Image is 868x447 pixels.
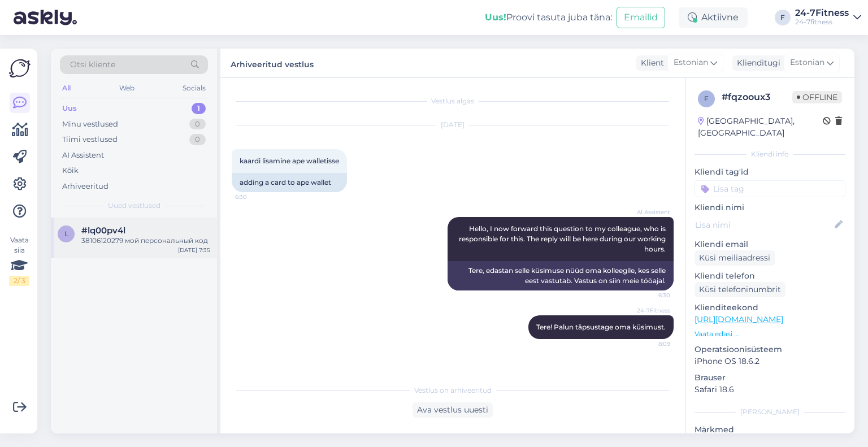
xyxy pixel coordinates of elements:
[698,115,823,139] div: [GEOGRAPHIC_DATA], [GEOGRAPHIC_DATA]
[62,181,108,192] div: Arhiveeritud
[628,306,670,315] span: 24-7Fitness
[722,90,792,104] div: # fqzooux3
[617,7,665,28] button: Emailid
[695,282,785,297] div: Küsi telefoninumbrit
[117,81,137,96] div: Web
[695,238,845,250] p: Kliendi email
[695,329,845,339] p: Vaata edasi ...
[413,402,493,418] div: Ava vestlus uuesti
[695,270,845,282] p: Kliendi telefon
[62,134,118,145] div: Tiimi vestlused
[485,12,506,23] b: Uus!
[695,372,845,384] p: Brauser
[485,11,612,24] div: Proovi tasuta juba täna:
[178,246,210,254] div: [DATE] 7:35
[60,81,73,96] div: All
[628,208,670,216] span: AI Assistent
[231,55,314,71] label: Arhiveeritud vestlus
[62,119,118,130] div: Minu vestlused
[695,314,783,324] a: [URL][DOMAIN_NAME]
[62,150,104,161] div: AI Assistent
[674,57,708,69] span: Estonian
[70,59,115,71] span: Otsi kliente
[679,7,748,28] div: Aktiivne
[9,235,29,286] div: Vaata siia
[232,96,674,106] div: Vestlus algas
[235,193,277,201] span: 6:30
[9,276,29,286] div: 2 / 3
[704,94,709,103] span: f
[695,407,845,417] div: [PERSON_NAME]
[695,355,845,367] p: iPhone OS 18.6.2
[636,57,664,69] div: Klient
[189,134,206,145] div: 0
[9,58,31,79] img: Askly Logo
[695,250,775,266] div: Küsi meiliaadressi
[108,201,160,211] span: Uued vestlused
[81,225,125,236] span: #lq00pv4l
[448,261,674,290] div: Tere, edastan selle küsimuse nüüd oma kolleegile, kes selle eest vastutab. Vastus on siin meie tö...
[795,8,861,27] a: 24-7Fitness24-7fitness
[695,202,845,214] p: Kliendi nimi
[232,120,674,130] div: [DATE]
[695,219,832,231] input: Lisa nimi
[232,173,347,192] div: adding a card to ape wallet
[62,103,77,114] div: Uus
[180,81,208,96] div: Socials
[792,91,842,103] span: Offline
[695,344,845,355] p: Operatsioonisüsteem
[695,424,845,436] p: Märkmed
[240,157,339,165] span: kaardi lisamine ape walletisse
[695,149,845,159] div: Kliendi info
[189,119,206,130] div: 0
[192,103,206,114] div: 1
[695,166,845,178] p: Kliendi tag'id
[695,302,845,314] p: Klienditeekond
[628,340,670,348] span: 8:09
[628,291,670,300] span: 6:30
[695,180,845,197] input: Lisa tag
[536,323,666,331] span: Tere! Palun täpsustage oma küsimust.
[775,10,791,25] div: F
[732,57,780,69] div: Klienditugi
[795,18,849,27] div: 24-7fitness
[795,8,849,18] div: 24-7Fitness
[790,57,824,69] span: Estonian
[62,165,79,176] div: Kõik
[414,385,492,396] span: Vestlus on arhiveeritud
[81,236,210,246] div: 38106120279 мой персональный код
[695,384,845,396] p: Safari 18.6
[459,224,667,253] span: Hello, I now forward this question to my colleague, who is responsible for this. The reply will b...
[64,229,68,238] span: l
